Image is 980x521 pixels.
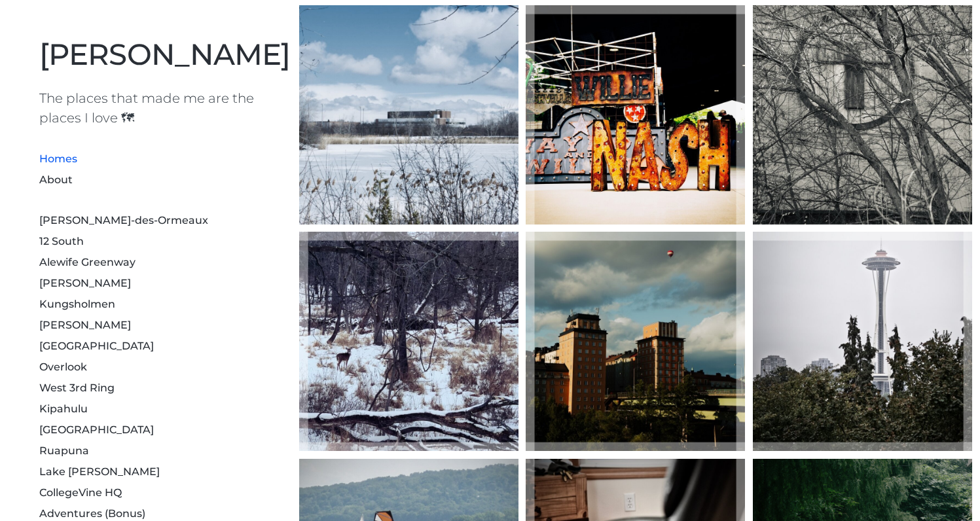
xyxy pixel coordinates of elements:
[39,444,89,457] a: Ruapuna
[299,5,518,225] img: Dollard-des-Ormeaux
[39,507,145,520] a: Adventures (Bonus)
[39,36,290,72] a: [PERSON_NAME]
[39,382,115,394] a: West 3rd Ring
[526,5,745,225] img: 12 South
[39,153,77,165] a: Homes
[39,340,154,352] a: [GEOGRAPHIC_DATA]
[39,319,131,331] a: [PERSON_NAME]
[753,5,972,225] img: Alewife Greenway
[39,256,136,268] a: Alewife Greenway
[299,232,518,451] img: Belle Mead
[39,403,88,415] a: Kipahulu
[39,465,160,478] a: Lake [PERSON_NAME]
[39,361,87,373] a: Overlook
[39,214,208,226] a: [PERSON_NAME]-des-Ormeaux
[39,235,84,247] a: 12 South
[39,486,122,499] a: CollegeVine HQ
[39,298,115,310] a: Kungsholmen
[39,277,131,289] a: [PERSON_NAME]
[39,423,154,436] a: [GEOGRAPHIC_DATA]
[39,88,255,128] h1: The places that made me are the places I love 🗺
[753,232,972,451] img: Queen Anne
[39,173,73,186] a: About
[526,232,745,451] img: Kungsholmen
